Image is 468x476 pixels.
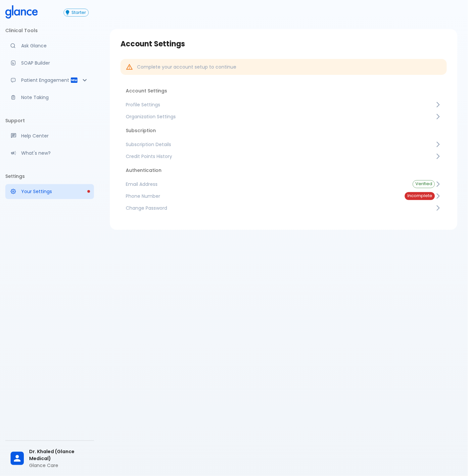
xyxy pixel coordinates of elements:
[5,129,94,143] a: Get help from our support team
[21,188,89,195] p: Your Settings
[120,190,447,202] a: Phone NumberIncomplete
[120,123,447,138] li: Subscription
[5,23,94,38] li: Clinical Tools
[120,111,447,123] a: Organization Settings
[413,182,435,186] span: Verified
[5,38,94,53] a: Moramiz: Find ICD10AM codes instantly
[21,77,70,83] p: Patient Engagement
[120,150,447,162] a: Credit Points History
[126,101,435,108] span: Profile Settings
[5,184,94,199] a: Please complete account setup
[120,83,447,99] li: Account Settings
[405,193,435,198] span: Incomplete
[137,64,236,70] p: Complete your account setup to continue
[126,181,402,187] span: Email Address
[120,162,447,178] li: Authentication
[5,146,94,160] div: Recent updates and feature releases
[5,168,94,184] li: Settings
[5,90,94,105] a: Advanced note-taking
[21,132,89,139] p: Help Center
[21,60,89,66] p: SOAP Builder
[21,150,89,156] p: What's new?
[29,448,89,462] span: Dr. Khaled (Glance Medical)
[126,153,435,160] span: Credit Points History
[120,40,447,48] h3: Account Settings
[64,9,89,17] button: Starter
[5,73,94,87] div: Patient Reports & Referrals
[64,9,94,17] a: Click to view or change your subscription
[126,113,435,120] span: Organization Settings
[5,113,94,129] li: Support
[120,138,447,150] a: Subscription Details
[5,56,94,70] a: Docugen: Compose a clinical documentation in seconds
[126,193,394,199] span: Phone Number
[29,462,89,469] p: Glance Care
[5,444,94,473] div: Dr. Khaled (Glance Medical)Glance Care
[120,178,447,190] a: Email AddressVerified
[126,205,435,211] span: Change Password
[69,10,88,15] span: Starter
[120,99,447,111] a: Profile Settings
[126,141,435,148] span: Subscription Details
[21,42,89,49] p: Ask Glance
[120,202,447,214] a: Change Password
[21,94,89,101] p: Note Taking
